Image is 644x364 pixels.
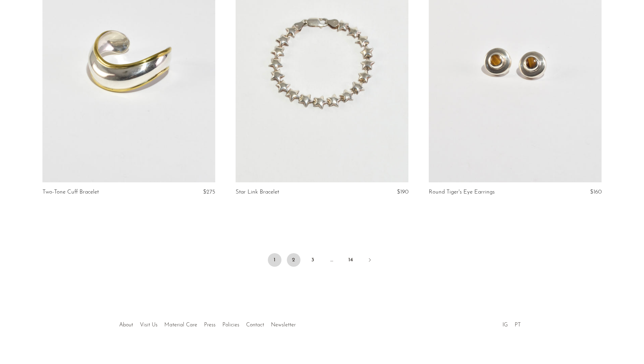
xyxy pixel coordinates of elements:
[306,253,319,267] a: 3
[397,189,408,195] span: $190
[203,189,215,195] span: $275
[287,253,300,267] a: 2
[164,322,197,328] a: Material Care
[344,253,357,267] a: 14
[590,189,602,195] span: $160
[116,317,299,330] ul: Quick links
[119,322,133,328] a: About
[204,322,216,328] a: Press
[325,253,338,267] span: …
[502,322,508,328] a: IG
[429,189,495,195] a: Round Tiger's Eye Earrings
[140,322,158,328] a: Visit Us
[499,317,524,330] ul: Social Medias
[515,322,521,328] a: PT
[246,322,264,328] a: Contact
[268,253,281,267] span: 1
[236,189,279,195] a: Star Link Bracelet
[222,322,239,328] a: Policies
[42,189,99,195] a: Two-Tone Cuff Bracelet
[363,253,376,268] a: Next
